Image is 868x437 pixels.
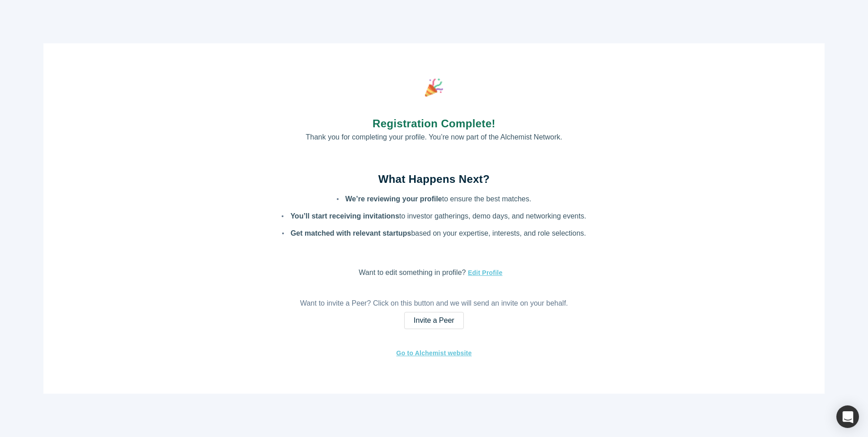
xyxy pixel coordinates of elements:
[345,195,531,203] p: to ensure the best matches.
[291,229,411,237] strong: Get matched with relevant startups
[404,312,464,329] a: Invite a Peer
[306,132,562,143] p: Thank you for completing your profile. You’re now part of the Alchemist Network.
[291,229,586,237] p: based on your expertise, interests, and role selections.
[425,79,443,97] img: party popper
[300,298,568,309] p: Want to invite a Peer? Click on this button and we will send an invite on your behalf.
[306,116,562,132] h1: Registration Complete!
[290,212,399,220] strong: You’ll start receiving invitations
[345,195,442,203] strong: We’re reviewing your profile
[290,212,586,220] p: to investor gatherings, demo days, and networking events.
[466,268,503,278] button: Edit Profile
[359,267,509,279] p: Want to edit something in profile?
[282,171,586,187] h2: What Happens Next?
[396,348,472,358] a: Go to Alchemist website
